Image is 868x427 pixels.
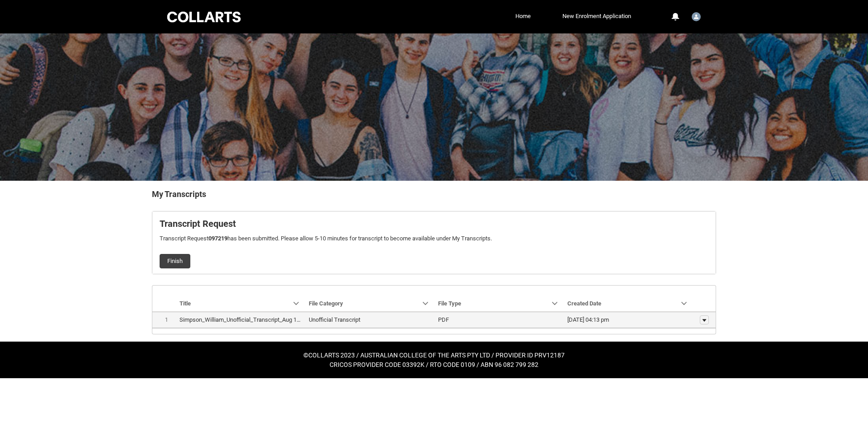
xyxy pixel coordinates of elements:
button: User Profile Student.wsimpso.20252979 [689,9,703,23]
b: My Transcripts [152,189,206,199]
article: Request_Student_Transcript flow [152,211,716,274]
a: New Enrolment Application [560,9,633,23]
lightning-base-formatted-text: Unofficial Transcript [309,316,360,323]
img: Student.wsimpso.20252979 [692,12,701,21]
p: Transcript Request has been submitted. Please allow 5-10 minutes for transcript to become availab... [160,234,708,243]
lightning-base-formatted-text: PDF [438,316,449,323]
button: Finish [160,254,190,268]
a: Home [513,9,533,23]
lightning-base-formatted-text: Simpson_William_Unofficial_Transcript_Aug 14, 2025.pdf [179,316,325,323]
lightning-formatted-date-time: [DATE] 04:13 pm [567,316,609,323]
b: Transcript Request [160,218,236,229]
b: 097219 [208,235,227,242]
